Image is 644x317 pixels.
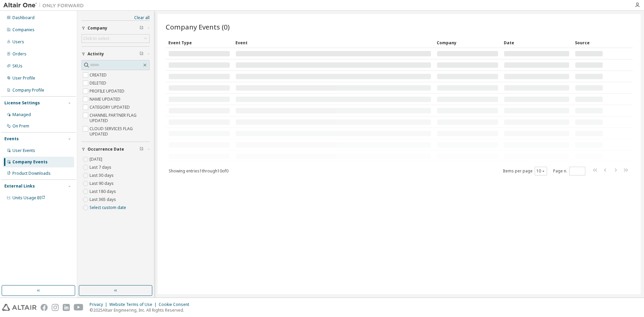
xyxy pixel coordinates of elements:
[90,111,150,125] label: CHANNEL PARTNER FLAG UPDATED
[553,167,585,175] span: Page n.
[504,37,570,48] div: Date
[169,168,228,174] span: Showing entries 1 through 10 of 0
[437,37,498,48] div: Company
[63,304,70,311] img: linkedin.svg
[12,39,24,45] div: Users
[140,51,144,57] span: Clear filter
[2,304,37,311] img: altair_logo.svg
[90,302,109,307] div: Privacy
[12,148,35,153] div: User Events
[82,47,150,61] button: Activity
[109,302,159,307] div: Website Terms of Use
[90,87,126,95] label: PROFILE UPDATED
[12,51,26,57] div: Orders
[12,75,35,81] div: User Profile
[12,63,22,69] div: SKUs
[90,103,131,111] label: CATEGORY UPDATED
[90,71,108,79] label: CREATED
[41,304,48,311] img: facebook.svg
[88,25,107,31] span: Company
[88,51,104,57] span: Activity
[12,112,31,117] div: Managed
[88,147,124,152] span: Occurrence Date
[90,188,117,196] label: Last 180 days
[503,167,547,175] span: Items per page
[90,79,108,87] label: DELETED
[83,36,109,41] div: Click to select
[12,15,35,20] div: Dashboard
[536,168,545,174] button: 10
[12,159,48,165] div: Company Events
[90,125,150,138] label: CLOUD SERVICES FLAG UPDATED
[12,123,29,129] div: On Prem
[168,37,230,48] div: Event Type
[74,304,84,311] img: youtube.svg
[12,171,51,176] div: Product Downloads
[90,155,104,163] label: [DATE]
[90,95,122,103] label: NAME UPDATED
[12,27,35,33] div: Companies
[12,88,44,93] div: Company Profile
[12,195,45,201] span: Units Usage BI
[4,183,35,189] div: External Links
[82,15,150,20] a: Clear all
[82,35,149,43] div: Click to select
[90,163,113,171] label: Last 7 days
[82,21,150,36] button: Company
[90,196,117,204] label: Last 365 days
[159,302,193,307] div: Cookie Consent
[3,2,87,9] img: Altair One
[140,147,144,152] span: Clear filter
[90,179,115,188] label: Last 90 days
[82,142,150,157] button: Occurrence Date
[90,307,193,313] p: © 2025 Altair Engineering, Inc. All Rights Reserved.
[140,25,144,31] span: Clear filter
[575,37,603,48] div: Source
[235,37,431,48] div: Event
[4,136,19,142] div: Events
[166,22,230,32] span: Company Events (0)
[90,171,115,179] label: Last 30 days
[4,100,40,106] div: License Settings
[52,304,59,311] img: instagram.svg
[90,205,126,210] a: Select custom date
